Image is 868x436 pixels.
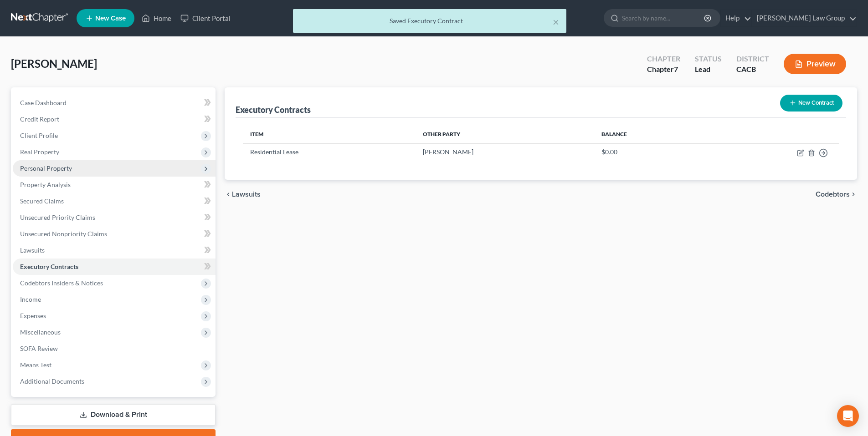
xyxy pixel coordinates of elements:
[20,115,59,123] span: Credit Report
[695,54,722,64] div: Status
[816,191,850,198] span: Codebtors
[784,54,846,74] button: Preview
[20,377,84,385] span: Additional Documents
[13,242,216,259] a: Lawsuits
[20,279,103,287] span: Codebtors Insiders & Notices
[416,143,594,161] td: [PERSON_NAME]
[647,64,680,75] div: Chapter
[243,143,415,161] td: Residential Lease
[837,405,859,427] div: Open Intercom Messenger
[850,191,857,198] i: chevron_right
[20,246,45,254] span: Lawsuits
[674,65,678,73] span: 7
[695,64,722,75] div: Lead
[20,263,78,270] span: Executory Contracts
[11,57,97,70] span: [PERSON_NAME]
[553,16,559,27] button: ×
[416,125,594,143] th: Other Party
[20,295,41,303] span: Income
[20,328,61,336] span: Miscellaneous
[232,191,261,198] span: Lawsuits
[13,340,216,357] a: SOFA Review
[243,125,415,143] th: Item
[20,312,46,319] span: Expenses
[20,197,64,205] span: Secured Claims
[225,191,261,198] button: chevron_left Lawsuits
[20,132,58,139] span: Client Profile
[816,191,857,198] button: Codebtors chevron_right
[20,181,71,188] span: Property Analysis
[780,95,842,112] button: New Contract
[13,259,216,275] a: Executory Contracts
[13,177,216,193] a: Property Analysis
[20,164,72,172] span: Personal Property
[20,230,107,238] span: Unsecured Nonpriority Claims
[13,193,216,209] a: Secured Claims
[20,213,95,221] span: Unsecured Priority Claims
[647,54,680,64] div: Chapter
[13,111,216,127] a: Credit Report
[736,54,769,64] div: District
[594,125,704,143] th: Balance
[20,148,59,156] span: Real Property
[13,209,216,226] a: Unsecured Priority Claims
[20,345,58,352] span: SOFA Review
[594,143,704,161] td: $0.00
[300,16,559,25] div: Saved Executory Contract
[736,64,769,75] div: CACB
[236,104,311,115] div: Executory Contracts
[11,404,216,426] a: Download & Print
[20,361,51,369] span: Means Test
[20,99,67,106] span: Case Dashboard
[13,226,216,242] a: Unsecured Nonpriority Claims
[13,95,216,111] a: Case Dashboard
[225,191,232,198] i: chevron_left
